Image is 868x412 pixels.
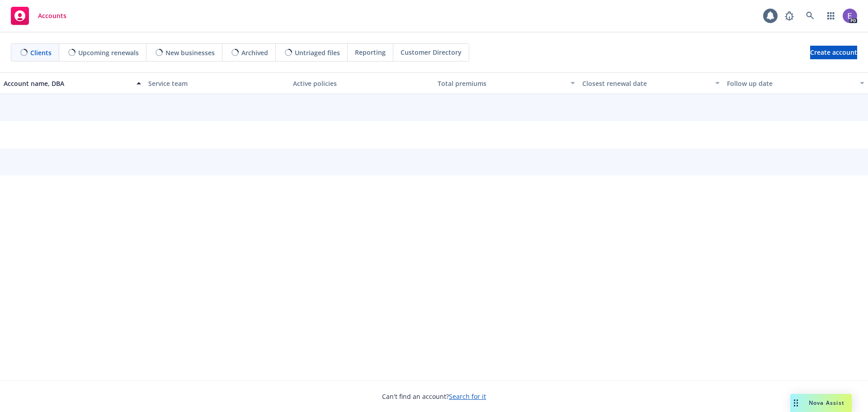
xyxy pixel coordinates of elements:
div: Drag to move [790,394,802,412]
img: photo [843,9,857,23]
span: Upcoming renewals [78,48,139,57]
span: New businesses [165,48,215,57]
a: Switch app [822,7,840,25]
button: Active policies [289,72,434,94]
button: Follow up date [723,72,868,94]
span: Accounts [38,12,66,19]
div: Active policies [293,79,430,88]
span: Clients [30,48,52,57]
button: Total premiums [434,72,579,94]
span: Customer Directory [401,47,462,57]
span: Reporting [355,47,386,57]
div: Account name, DBA [4,79,131,88]
span: Nova Assist [809,399,844,407]
span: Can't find an account? [382,392,486,401]
div: Closest renewal date [582,79,710,88]
a: Search for it [449,392,486,401]
button: Closest renewal date [579,72,723,94]
a: Accounts [7,3,70,28]
button: Nova Assist [790,394,852,412]
a: Report a Bug [780,7,798,25]
a: Search [801,7,819,25]
button: Service team [145,72,289,94]
span: Create account [810,44,857,61]
a: Create account [810,46,857,59]
div: Follow up date [727,79,854,88]
div: Service team [148,79,286,88]
span: Untriaged files [295,48,340,57]
span: Archived [241,48,268,57]
div: Total premiums [438,79,565,88]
